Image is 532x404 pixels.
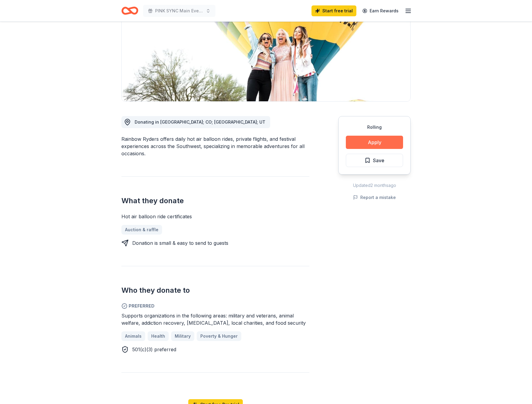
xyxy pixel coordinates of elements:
[171,331,194,341] a: Military
[346,154,403,167] button: Save
[132,346,176,352] span: 501(c)(3) preferred
[125,333,142,340] span: Animals
[148,331,169,341] a: Health
[346,124,403,131] div: Rolling
[151,333,165,340] span: Health
[373,156,384,164] span: Save
[135,119,265,125] span: Donating in [GEOGRAPHIC_DATA]; CO; [GEOGRAPHIC_DATA]; UT
[121,135,309,157] div: Rainbow Ryders offers daily hot air balloon rides, private flights, and festival experiences acro...
[121,331,145,341] a: Animals
[121,225,162,235] a: Auction & raffle
[121,4,138,18] a: Home
[121,286,309,295] h2: Who they donate to
[359,5,402,16] a: Earn Rewards
[121,313,306,326] span: Supports organizations in the following areas: military and veterans, animal welfare, addiction r...
[121,196,309,206] h2: What they donate
[132,239,228,247] div: Donation is small & easy to send to guests
[353,194,396,201] button: Report a mistake
[143,5,215,17] button: PINK SYNC Main Event "Stronger Together"
[175,333,191,340] span: Military
[121,213,309,220] div: Hot air balloon ride certificates
[338,182,411,189] div: Updated 2 months ago
[155,7,203,14] span: PINK SYNC Main Event "Stronger Together"
[200,333,238,340] span: Poverty & Hunger
[121,302,309,310] span: Preferred
[197,331,241,341] a: Poverty & Hunger
[311,5,356,16] a: Start free trial
[346,136,403,149] button: Apply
